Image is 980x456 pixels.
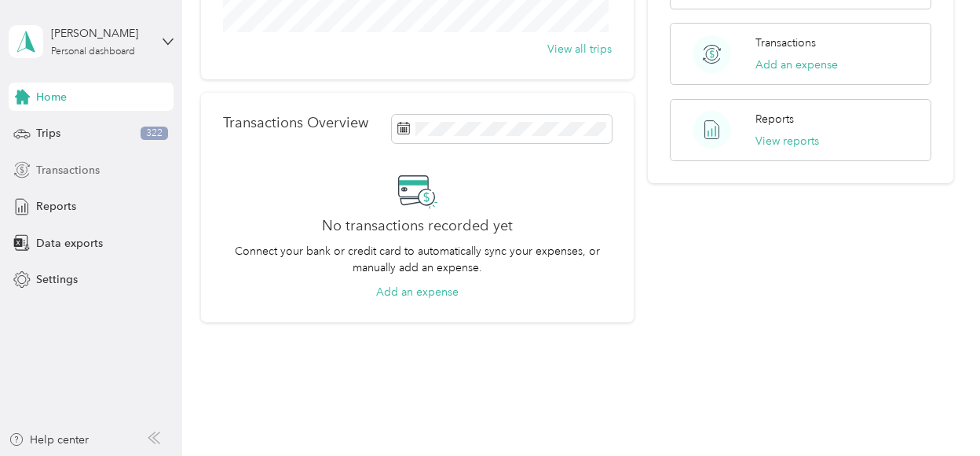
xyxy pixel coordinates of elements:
[51,47,135,57] div: Personal dashboard
[51,25,149,42] div: [PERSON_NAME]
[36,271,78,288] span: Settings
[36,89,67,105] span: Home
[755,57,838,73] button: Add an expense
[223,243,612,276] p: Connect your bank or credit card to automatically sync your expenses, or manually add an expense.
[322,218,513,234] h2: No transactions recorded yet
[9,432,89,448] button: Help center
[892,368,980,456] iframe: Everlance-gr Chat Button Frame
[36,198,76,215] span: Reports
[223,115,368,131] p: Transactions Overview
[755,111,794,127] p: Reports
[755,133,819,149] button: View reports
[36,235,103,252] span: Data exports
[376,284,459,300] button: Add an expense
[547,41,612,57] button: View all trips
[755,35,816,51] p: Transactions
[36,125,60,142] span: Trips
[141,127,168,141] span: 322
[36,162,100,178] span: Transactions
